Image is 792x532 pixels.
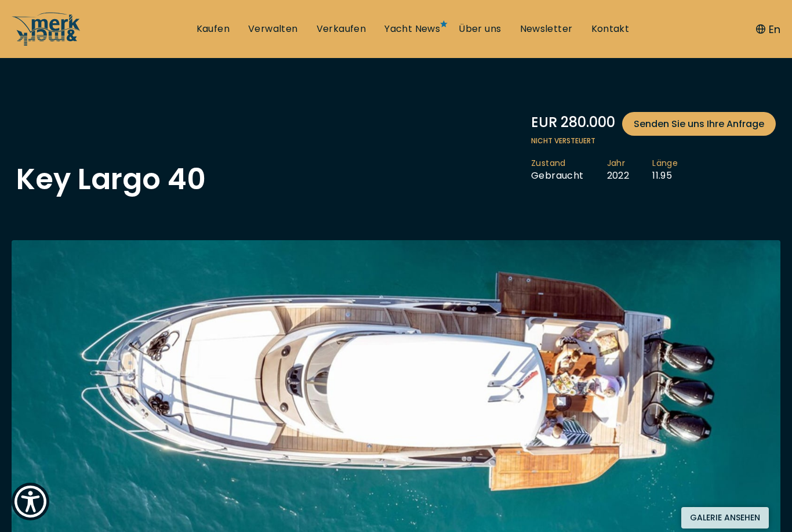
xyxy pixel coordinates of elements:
a: Senden Sie uns Ihre Anfrage [622,112,776,136]
button: Galerie ansehen [681,507,769,529]
a: Yacht News [384,23,440,35]
a: Verkaufen [317,23,366,35]
a: Verwalten [248,23,298,35]
div: EUR 280.000 [531,112,776,136]
a: Newsletter [520,23,573,35]
h1: Key Largo 40 [16,165,206,194]
button: Show Accessibility Preferences [12,483,49,520]
span: Senden Sie uns Ihre Anfrage [634,117,764,131]
a: Kontakt [591,23,630,35]
a: Kaufen [197,23,230,35]
li: 2022 [607,158,653,182]
li: Gebraucht [531,158,607,182]
span: Jahr [607,158,630,169]
span: Zustand [531,158,584,169]
a: Über uns [459,23,501,35]
li: 11.95 [652,158,701,182]
span: Länge [652,158,678,169]
button: En [756,21,780,37]
span: Nicht versteuert [531,136,776,146]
